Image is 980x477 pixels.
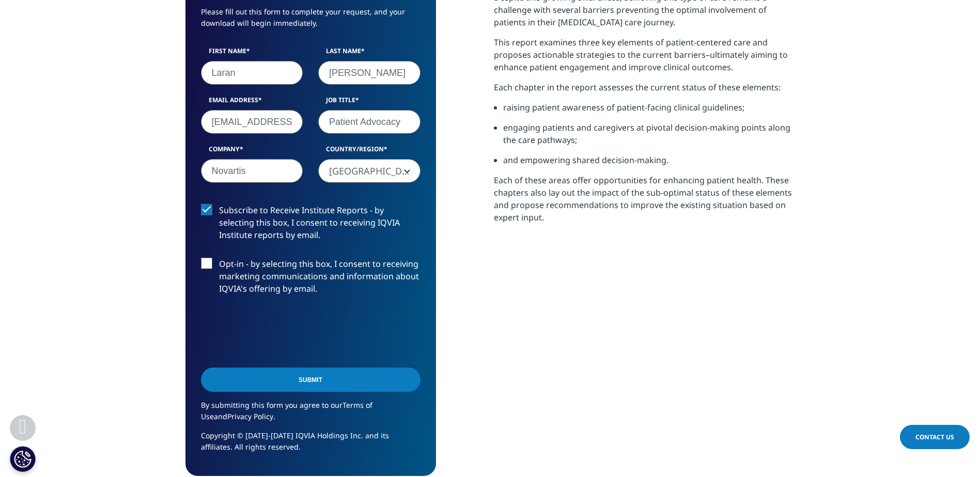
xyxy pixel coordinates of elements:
[201,368,421,392] input: Submit
[503,101,795,121] li: raising patient awareness of patient-facing clinical guidelines;
[10,446,36,472] button: Cookies Settings
[494,81,795,101] p: Each chapter in the report assesses the current status of these elements:
[201,400,421,430] p: By submitting this form you agree to our and .
[318,145,421,159] label: Country/Region
[494,36,795,81] p: This report examines three key elements of patient-centered care and proposes actionable strategi...
[915,433,954,441] span: Contact Us
[201,6,421,37] p: Please fill out this form to complete your request, and your download will begin immediately.
[201,311,358,352] iframe: reCAPTCHA
[318,159,421,183] span: United States
[503,154,795,174] li: and empowering shared decision-making.
[494,174,795,231] p: Each of these areas offer opportunities for enhancing patient health. These chapters also lay out...
[318,46,421,61] label: Last Name
[201,258,421,300] label: Opt-in - by selecting this box, I consent to receiving marketing communications and information a...
[201,46,303,61] label: First Name
[227,411,273,421] a: Privacy Policy
[201,430,421,460] p: Copyright © [DATE]-[DATE] IQVIA Holdings Inc. and its affiliates. All rights reserved.
[201,145,303,159] label: Company
[318,96,421,110] label: Job Title
[201,96,303,110] label: Email Address
[201,204,421,247] label: Subscribe to Receive Institute Reports - by selecting this box, I consent to receiving IQVIA Inst...
[319,160,420,183] span: United States
[503,121,795,154] li: engaging patients and caregivers at pivotal decision-making points along the care pathways;
[900,425,970,449] a: Contact Us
